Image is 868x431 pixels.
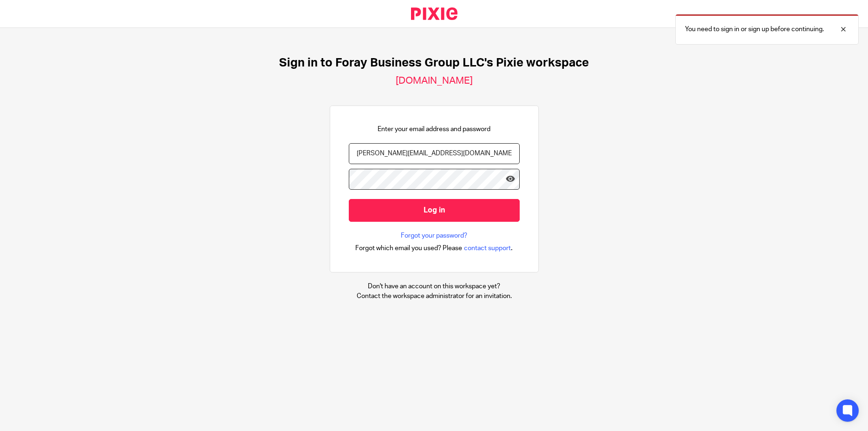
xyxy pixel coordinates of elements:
[349,199,520,222] input: Log in
[279,56,589,70] h1: Sign in to Foray Business Group LLC's Pixie workspace
[401,231,467,240] a: Forgot your password?
[357,292,512,301] p: Contact the workspace administrator for an invitation.
[355,244,462,253] span: Forgot which email you used? Please
[396,75,473,87] h2: [DOMAIN_NAME]
[378,125,490,134] p: Enter your email address and password
[357,282,512,291] p: Don't have an account on this workspace yet?
[464,244,511,253] span: contact support
[685,25,824,34] p: You need to sign in or sign up before continuing.
[349,143,520,164] input: name@example.com
[355,243,513,253] div: .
